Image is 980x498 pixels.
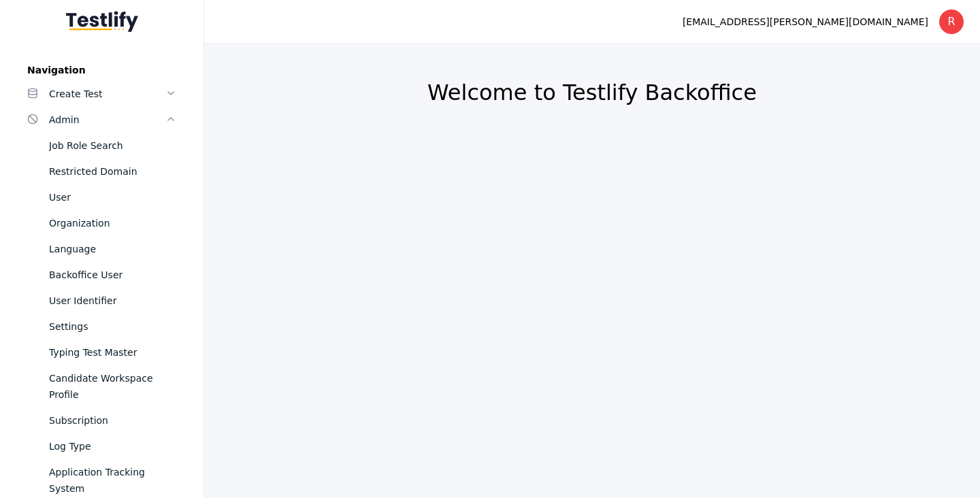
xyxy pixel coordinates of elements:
div: Backoffice User [49,267,176,283]
a: Log Type [16,433,187,459]
div: R [939,10,964,34]
a: Typing Test Master [16,339,187,365]
a: Subscription [16,408,187,433]
div: User Identifier [49,293,176,309]
a: User Identifier [16,288,187,314]
a: Job Role Search [16,133,187,159]
div: Restricted Domain [49,163,176,180]
h2: Welcome to Testlify Backoffice [237,79,947,106]
a: Restricted Domain [16,159,187,184]
div: Candidate Workspace Profile [49,370,176,403]
a: Settings [16,314,187,339]
div: Job Role Search [49,137,176,154]
div: Admin [49,112,165,128]
a: Organization [16,210,187,236]
div: User [49,189,176,205]
a: Candidate Workspace Profile [16,365,187,408]
div: Typing Test Master [49,344,176,361]
div: Log Type [49,438,176,454]
img: Testlify - Backoffice [66,11,138,32]
a: Backoffice User [16,262,187,288]
div: Settings [49,318,176,335]
div: [EMAIL_ADDRESS][PERSON_NAME][DOMAIN_NAME] [683,14,928,30]
div: Subscription [49,412,176,429]
div: Language [49,241,176,257]
a: User [16,184,187,210]
label: Navigation [16,65,187,76]
div: Create Test [49,86,165,102]
a: Language [16,236,187,262]
div: Organization [49,215,176,231]
div: Application Tracking System [49,464,176,497]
